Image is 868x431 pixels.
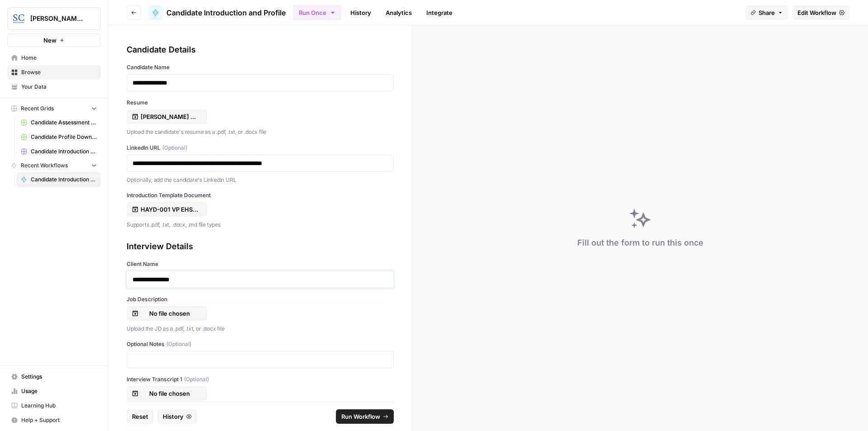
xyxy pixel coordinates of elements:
[30,14,85,23] span: [PERSON_NAME] [GEOGRAPHIC_DATA]
[148,5,286,20] a: Candidate Introduction and Profile
[127,386,207,401] button: No file chosen
[127,43,394,56] div: Candidate Details
[577,237,703,249] div: Fill out the form to run this once
[7,384,101,398] a: Usage
[21,104,54,113] span: Recent Grids
[7,369,101,384] a: Settings
[7,159,101,172] button: Recent Workflows
[141,389,198,398] p: No file chosen
[21,402,97,410] span: Learning Hub
[31,118,97,127] span: Candidate Assessment Download Sheet
[31,133,97,141] span: Candidate Profile Download Sheet
[127,409,154,424] button: Reset
[184,375,209,384] span: (Optional)
[7,51,101,65] a: Home
[745,5,788,20] button: Share
[157,409,197,424] button: History
[17,172,101,187] a: Candidate Introduction and Profile
[127,191,394,199] label: Introduction Template Document
[127,324,394,333] p: Upload the JD as a .pdf, .txt, or .docx file
[10,10,27,27] img: Stanton Chase Nashville Logo
[17,130,101,144] a: Candidate Profile Download Sheet
[127,240,394,253] div: Interview Details
[421,5,458,20] a: Integrate
[127,220,394,229] p: Supports .pdf, .txt, .docx, .md file types
[31,175,97,184] span: Candidate Introduction and Profile
[7,80,101,94] a: Your Data
[162,144,187,152] span: (Optional)
[7,33,101,47] button: New
[7,102,101,115] button: Recent Grids
[127,63,394,71] label: Candidate Name
[336,409,394,424] button: Run Workflow
[43,36,57,45] span: New
[127,202,207,217] button: HAYD-001 VP EHS Candidate Introduction Template.docx
[127,340,394,348] label: Optional Notes
[127,375,394,384] label: Interview Transcript 1
[166,7,286,18] span: Candidate Introduction and Profile
[127,260,394,268] label: Client Name
[21,373,97,381] span: Settings
[141,309,198,318] p: No file chosen
[7,65,101,80] a: Browse
[31,147,97,156] span: Candidate Introduction Download Sheet
[166,340,191,348] span: (Optional)
[21,68,97,76] span: Browse
[163,412,184,421] span: History
[21,161,68,170] span: Recent Workflows
[21,54,97,62] span: Home
[7,7,101,30] button: Workspace: Stanton Chase Nashville
[759,8,775,17] span: Share
[792,5,850,20] a: Edit Workflow
[345,5,377,20] a: History
[127,99,394,107] label: Resume
[127,128,394,137] p: Upload the candidate's resume as a .pdf, .txt, or .docx file
[341,412,380,421] span: Run Workflow
[293,5,341,20] button: Run Once
[127,306,207,321] button: No file chosen
[7,413,101,427] button: Help + Support
[21,83,97,91] span: Your Data
[17,144,101,159] a: Candidate Introduction Download Sheet
[132,412,148,421] span: Reset
[127,109,207,124] button: [PERSON_NAME] Resume.pdf
[7,398,101,413] a: Learning Hub
[127,175,394,185] p: Optionally, add the candidate's Linkedin URL
[127,144,394,152] label: LinkedIn URL
[127,295,394,303] label: Job Description
[17,115,101,130] a: Candidate Assessment Download Sheet
[141,205,198,214] p: HAYD-001 VP EHS Candidate Introduction Template.docx
[797,8,836,17] span: Edit Workflow
[380,5,417,20] a: Analytics
[141,112,198,121] p: [PERSON_NAME] Resume.pdf
[21,387,97,395] span: Usage
[21,416,97,424] span: Help + Support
